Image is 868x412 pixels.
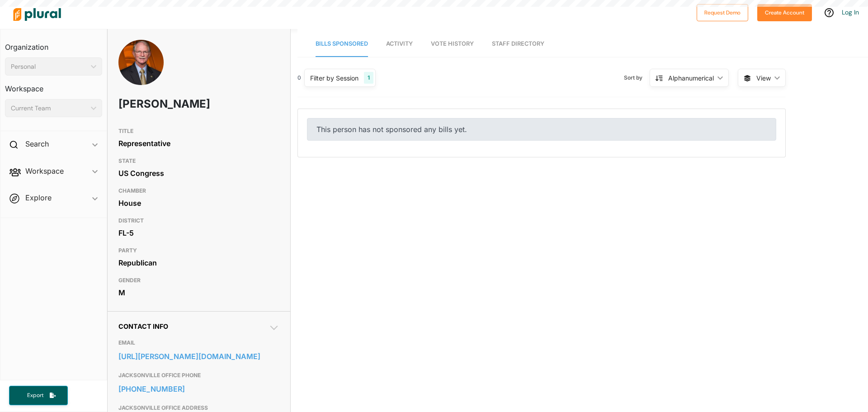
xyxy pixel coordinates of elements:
[697,4,748,21] button: Request Demo
[118,256,279,270] div: Republican
[386,40,413,47] span: Activity
[697,7,748,17] a: Request Demo
[118,166,279,180] div: US Congress
[25,139,49,149] h2: Search
[316,40,368,47] span: Bills Sponsored
[5,34,102,54] h3: Organization
[364,72,373,84] div: 1
[842,8,859,16] a: Log In
[118,196,279,210] div: House
[431,31,474,57] a: Vote History
[118,137,279,150] div: Representative
[757,4,812,21] button: Create Account
[668,73,714,83] div: Alphanumerical
[118,226,279,240] div: FL-5
[5,76,102,95] h3: Workspace
[11,104,87,113] div: Current Team
[118,382,279,396] a: [PHONE_NUMBER]
[386,31,413,57] a: Activity
[118,245,279,256] h3: PARTY
[118,337,279,348] h3: EMAIL
[297,74,301,82] div: 0
[624,74,650,82] span: Sort by
[118,370,279,381] h3: JACKSONVILLE OFFICE PHONE
[492,31,544,57] a: Staff Directory
[9,386,68,405] button: Export
[118,40,164,95] img: Headshot of John Rutherford
[431,40,474,47] span: Vote History
[756,73,771,83] span: View
[310,73,359,83] div: Filter by Session
[118,215,279,226] h3: DISTRICT
[118,322,168,330] span: Contact Info
[118,350,279,363] a: [URL][PERSON_NAME][DOMAIN_NAME]
[757,7,812,17] a: Create Account
[307,118,776,141] div: This person has not sponsored any bills yet.
[11,62,87,71] div: Personal
[118,185,279,196] h3: CHAMBER
[118,156,279,166] h3: STATE
[21,392,50,399] span: Export
[118,90,215,118] h1: [PERSON_NAME]
[118,286,279,299] div: M
[118,275,279,286] h3: GENDER
[316,31,368,57] a: Bills Sponsored
[118,126,279,137] h3: TITLE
